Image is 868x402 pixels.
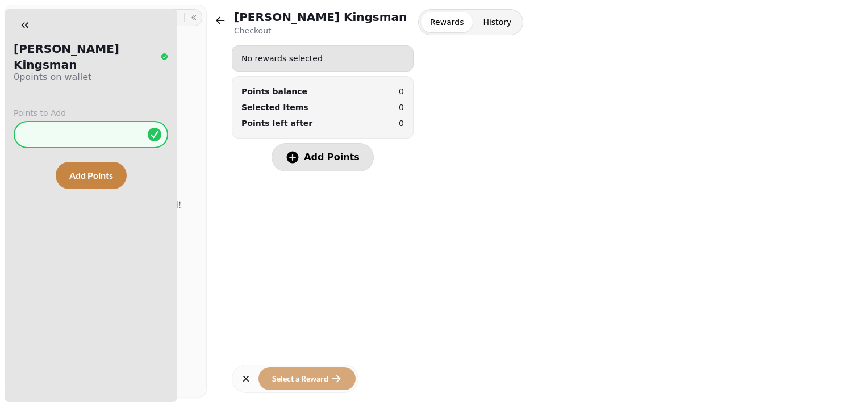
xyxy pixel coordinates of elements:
div: No rewards selected [232,48,413,69]
button: Add Points [272,143,374,171]
button: Rewards [421,12,473,32]
p: Points left after [241,118,312,129]
p: 0 [399,102,404,113]
span: Select a Reward [272,375,328,383]
p: [PERSON_NAME] Kingsman [14,41,158,73]
div: Points balance [241,86,307,97]
button: Add Points [56,162,127,189]
button: History [474,12,520,32]
p: 0 points on wallet [14,70,168,84]
span: Add Points [304,153,360,162]
label: Points to Add [14,107,168,119]
p: Selected Items [241,102,308,113]
p: Checkout [234,25,407,36]
p: 0 [399,86,404,97]
h2: [PERSON_NAME] Kingsman [234,9,407,25]
p: 0 [399,118,404,129]
span: Add Points [69,171,113,180]
button: Select a Reward [258,367,356,390]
